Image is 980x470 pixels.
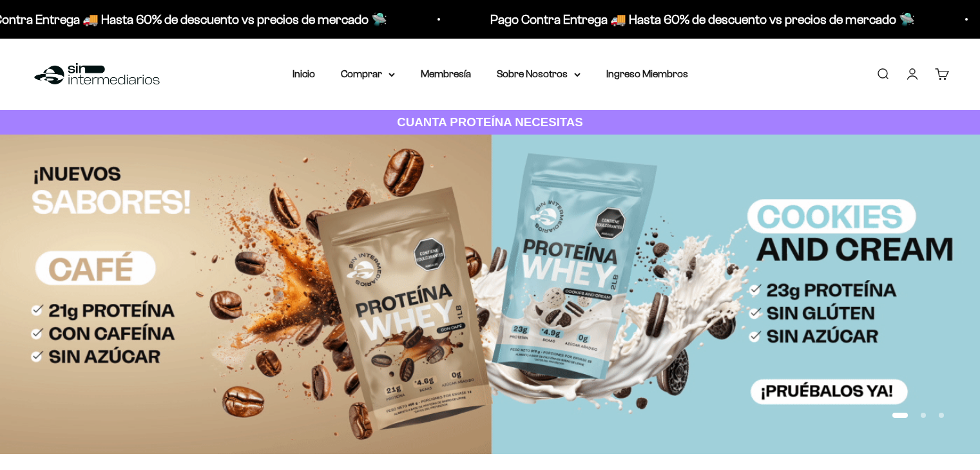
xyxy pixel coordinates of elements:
summary: Sobre Nosotros [497,66,581,82]
summary: Comprar [341,66,395,82]
a: Membresía [421,68,471,79]
a: Ingreso Miembros [606,68,688,79]
strong: CUANTA PROTEÍNA NECESITAS [397,115,583,129]
a: Inicio [293,68,315,79]
p: Pago Contra Entrega 🚚 Hasta 60% de descuento vs precios de mercado 🛸 [490,9,915,30]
